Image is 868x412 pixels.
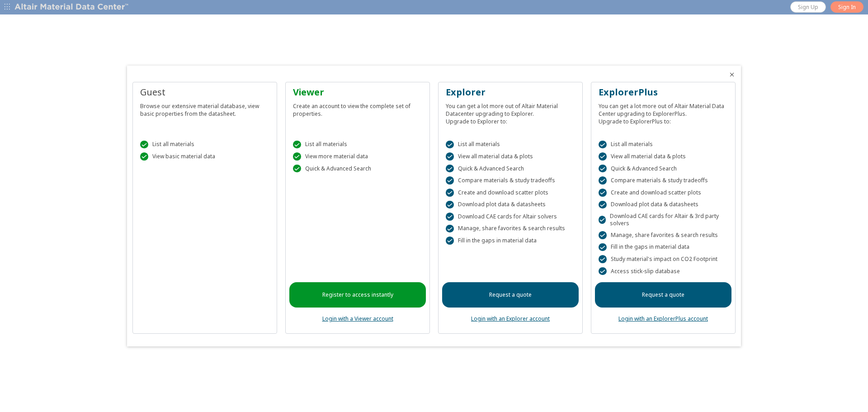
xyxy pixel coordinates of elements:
div: Create and download scatter plots [446,189,575,197]
div:  [599,176,607,185]
div:  [446,213,454,221]
div: Compare materials & study tradeoffs [599,176,728,185]
div:  [599,267,607,275]
div:  [599,216,606,224]
div: Quick & Advanced Search [446,165,575,173]
div: Fill in the gaps in material data [446,237,575,245]
div: Quick & Advanced Search [599,165,728,173]
div:  [446,165,454,173]
div:  [140,152,148,161]
div: Quick & Advanced Search [293,165,422,173]
div: View basic material data [140,152,269,161]
div: You can get a lot more out of Altair Material Data Center upgrading to ExplorerPlus. Upgrade to E... [599,99,728,125]
div:  [446,201,454,209]
div:  [599,255,607,263]
div: Guest [140,86,269,99]
div:  [293,152,301,161]
a: Register to access instantly [289,282,426,308]
a: Login with a Viewer account [322,315,393,322]
div:  [446,176,454,185]
div:  [446,189,454,197]
div: Fill in the gaps in material data [599,243,728,251]
div: List all materials [446,141,575,149]
div: List all materials [599,141,728,149]
div: Manage, share favorites & search results [446,225,575,233]
div: Create and download scatter plots [599,189,728,197]
div:  [293,165,301,173]
div:  [446,152,454,161]
div: Download plot data & datasheets [599,201,728,209]
div: List all materials [293,141,422,149]
div: Access stick-slip database [599,267,728,275]
div: Manage, share favorites & search results [599,231,728,239]
div:  [599,152,607,161]
div:  [446,237,454,245]
div:  [599,243,607,251]
div: Compare materials & study tradeoffs [446,176,575,185]
div: Browse our extensive material database, view basic properties from the datasheet. [140,99,269,118]
div: Study material's impact on CO2 Footprint [599,255,728,263]
div:  [599,189,607,197]
div:  [446,141,454,149]
div:  [599,201,607,209]
div: ExplorerPlus [599,86,728,99]
div:  [293,141,301,149]
div:  [599,141,607,149]
div: List all materials [140,141,269,149]
div: Explorer [446,86,575,99]
div: Viewer [293,86,422,99]
div: Download CAE cards for Altair & 3rd party solvers [599,213,728,227]
div: Download plot data & datasheets [446,201,575,209]
div: View more material data [293,152,422,161]
a: Request a quote [442,282,579,308]
div: You can get a lot more out of Altair Material Datacenter upgrading to Explorer. Upgrade to Explor... [446,99,575,125]
a: Request a quote [595,282,731,308]
div: View all material data & plots [446,152,575,161]
div: Create an account to view the complete set of properties. [293,99,422,118]
button: Close [728,71,736,78]
div:  [446,225,454,233]
div:  [140,141,148,149]
a: Login with an Explorer account [471,315,550,322]
div: Download CAE cards for Altair solvers [446,213,575,221]
div:  [599,165,607,173]
div: View all material data & plots [599,152,728,161]
a: Login with an ExplorerPlus account [618,315,708,322]
div:  [599,231,607,239]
